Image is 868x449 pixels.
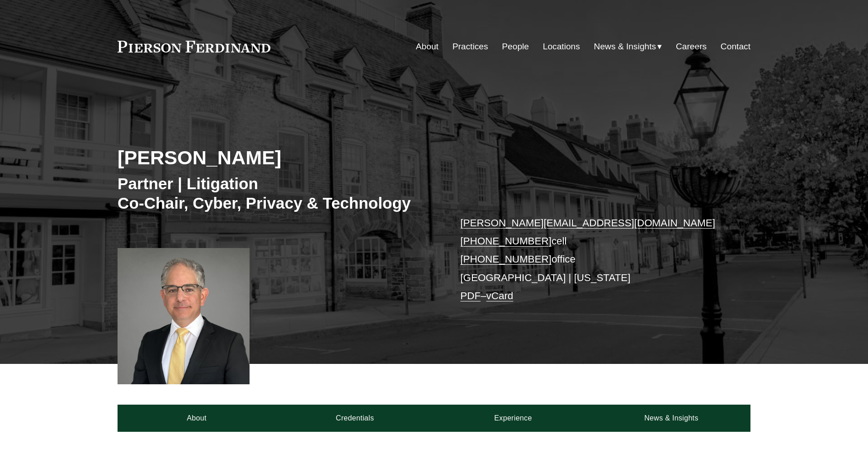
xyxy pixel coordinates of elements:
[118,174,434,213] h3: Partner | Litigation Co-Chair, Cyber, Privacy & Technology
[592,405,750,432] a: News & Insights
[594,38,662,55] a: folder dropdown
[460,217,715,229] a: [PERSON_NAME][EMAIL_ADDRESS][DOMAIN_NAME]
[460,235,552,247] a: [PHONE_NUMBER]
[721,38,750,55] a: Contact
[118,405,276,432] a: About
[676,38,707,55] a: Careers
[434,405,592,432] a: Experience
[502,38,529,55] a: People
[118,146,434,169] h2: [PERSON_NAME]
[460,214,724,306] p: cell office [GEOGRAPHIC_DATA] | [US_STATE] –
[460,253,552,265] a: [PHONE_NUMBER]
[276,405,434,432] a: Credentials
[594,39,656,55] span: News & Insights
[460,290,481,301] a: PDF
[543,38,580,55] a: Locations
[453,38,488,55] a: Practices
[486,290,514,301] a: vCard
[416,38,439,55] a: About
